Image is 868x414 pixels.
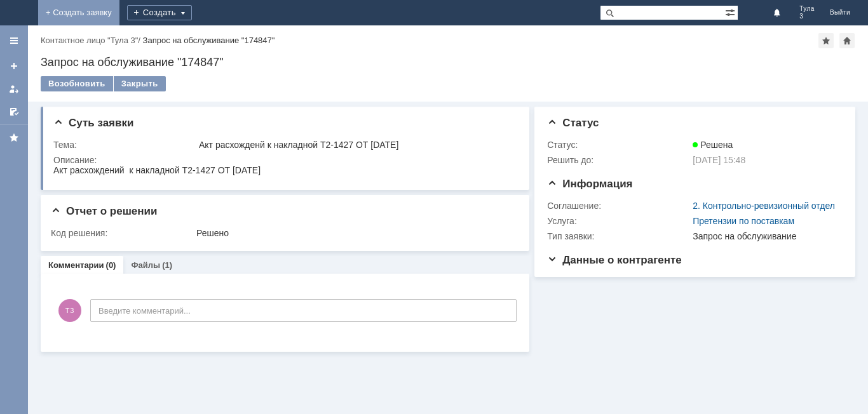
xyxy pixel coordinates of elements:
[51,228,194,238] div: Код решения:
[547,155,690,165] div: Решить до:
[58,299,81,322] span: Т3
[725,6,738,18] span: Расширенный поиск
[53,117,133,129] span: Суть заявки
[48,260,104,270] a: Комментарии
[131,260,160,270] a: Файлы
[693,155,745,165] span: [DATE] 15:48
[547,178,632,190] span: Информация
[547,201,690,211] div: Соглашение:
[799,5,815,13] span: Тула
[41,56,855,69] div: Запрос на обслуживание "174847"
[547,231,690,241] div: Тип заявки:
[4,102,24,122] a: Мои согласования
[547,254,682,266] span: Данные о контрагенте
[106,260,116,270] div: (0)
[839,33,855,48] div: Сделать домашней страницей
[51,205,157,217] span: Отчет о решении
[799,13,815,20] span: 3
[53,155,515,165] div: Описание:
[547,117,599,129] span: Статус
[53,140,196,150] div: Тема:
[547,140,690,150] div: Статус:
[693,231,837,241] div: Запрос на обслуживание
[41,36,138,45] a: Контактное лицо "Тула 3"
[693,216,794,226] a: Претензии по поставкам
[162,260,172,270] div: (1)
[4,79,24,99] a: Мои заявки
[143,36,275,45] div: Запрос на обслуживание "174847"
[693,140,733,150] span: Решена
[196,228,512,238] div: Решено
[818,33,834,48] div: Добавить в избранное
[41,36,143,45] div: /
[4,56,24,76] a: Создать заявку
[127,5,192,20] div: Создать
[693,201,835,211] a: 2. Контрольно-ревизионный отдел
[547,216,690,226] div: Услуга:
[199,140,512,150] div: Акт расхожденй к накладной Т2-1427 ОТ [DATE]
